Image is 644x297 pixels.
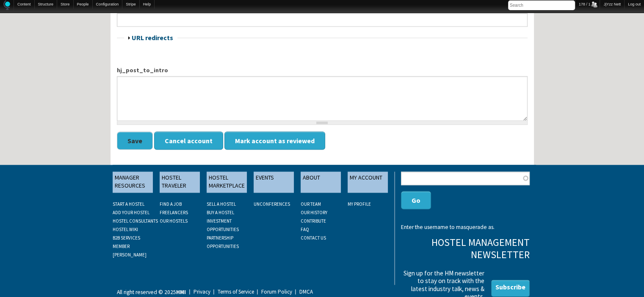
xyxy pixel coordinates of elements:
a: HOSTEL MARKETPLACE [207,172,247,193]
a: MY ACCOUNT [348,172,388,193]
a: UNCONFERENCES [254,201,290,207]
img: Home [3,0,10,10]
a: INVESTMENT OPPORTUNITIES [207,218,239,232]
div: Enter the username to masquerade as. [401,224,529,230]
a: FREELANCERS [160,210,188,215]
a: FAQ [301,226,309,232]
strong: HMI [176,289,186,296]
a: URL redirects [132,33,173,42]
label: hj_post_to_intro [117,66,528,75]
input: Search [508,0,575,10]
a: OUR HISTORY [301,210,327,215]
a: MEMBER [PERSON_NAME] [113,243,146,258]
a: START A HOSTEL [113,201,144,207]
a: BUY A HOSTEL [207,210,234,215]
button: Save [117,131,153,150]
a: ADD YOUR HOSTEL [113,210,149,215]
a: Forum Policy [255,290,292,294]
h3: Hostel Management Newsletter [401,237,529,261]
a: B2B SERVICES [113,235,140,241]
button: Cancel account [154,131,223,150]
a: FIND A JOB [160,201,182,207]
a: CONTRIBUTE [301,218,326,224]
a: PARTNERSHIP OPPORTUNITIES [207,235,239,249]
button: Go [401,191,431,209]
a: HOSTEL WIKI [113,226,138,232]
p: All right reserved © 2025 [117,288,186,297]
a: Subscribe [491,280,530,297]
a: OUR TEAM [301,201,321,207]
a: ABOUT [301,172,341,193]
a: SELL A HOSTEL [207,201,236,207]
a: OUR HOSTELS [160,218,188,224]
a: DMCA [293,290,313,294]
button: Mark account as reviewed [224,131,325,150]
a: MANAGER RESOURCES [113,172,153,193]
a: EVENTS [254,172,294,193]
a: My Profile [348,201,371,207]
a: CONTACT US [301,235,326,241]
a: Terms of Service [212,290,254,294]
a: HOSTEL CONSULTANTS [113,218,158,224]
a: Privacy [188,290,210,294]
a: HOSTEL TRAVELER [160,172,200,193]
